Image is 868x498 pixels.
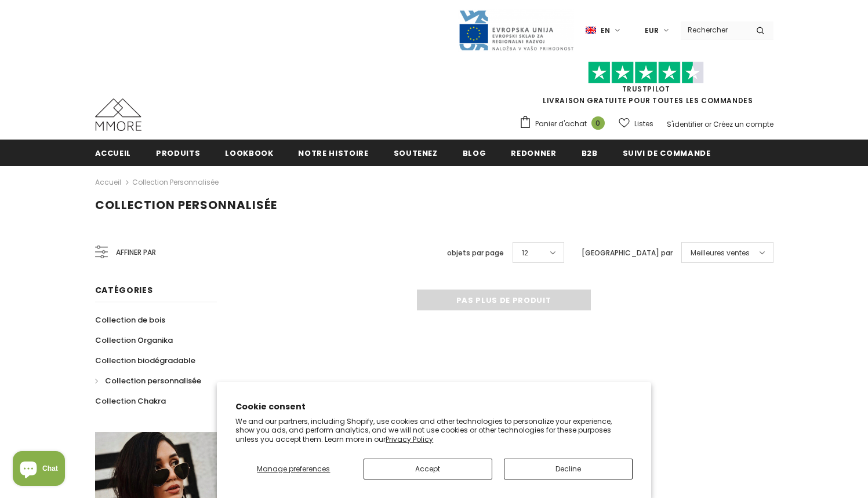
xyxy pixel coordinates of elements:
span: LIVRAISON GRATUITE POUR TOUTES LES COMMANDES [519,67,773,105]
span: Collection personnalisée [95,197,277,213]
a: Listes [619,113,653,134]
a: Blog [463,140,486,166]
span: Manage preferences [257,464,330,474]
span: Meilleures ventes [691,247,750,259]
a: Accueil [95,140,132,166]
a: Produits [156,140,200,166]
span: Blog [463,148,486,159]
img: Javni Razpis [458,9,574,52]
a: Collection de bois [95,310,165,330]
span: Notre histoire [298,148,368,159]
span: Collection Organika [95,335,173,346]
span: Collection biodégradable [95,355,195,366]
span: Catégories [95,284,153,296]
a: Collection biodégradable [95,350,195,371]
button: Accept [364,459,492,479]
span: or [704,119,711,129]
span: soutenez [394,148,438,159]
a: Javni Razpis [458,25,574,35]
a: Accueil [95,175,121,189]
a: Redonner [511,140,556,166]
inbox-online-store-chat: Shopify online store chat [9,451,68,489]
span: Listes [634,118,653,130]
a: Panier d'achat 0 [519,115,611,133]
button: Manage preferences [235,459,351,479]
a: Collection personnalisée [132,177,219,187]
span: Collection de bois [95,314,165,325]
span: Collection Chakra [95,396,166,407]
span: Produits [156,148,200,159]
span: 0 [591,116,605,130]
button: Decline [504,459,633,479]
span: Redonner [511,148,556,159]
span: B2B [582,148,598,159]
span: Lookbook [225,148,273,159]
span: Collection personnalisée [105,375,201,386]
a: Collection personnalisée [95,371,201,391]
a: Lookbook [225,140,273,166]
a: Notre histoire [298,140,368,166]
span: en [601,25,610,36]
label: [GEOGRAPHIC_DATA] par [582,247,673,259]
span: Panier d'achat [535,118,587,130]
a: Collection Chakra [95,391,166,411]
a: Suivi de commande [623,140,711,166]
a: Privacy Policy [386,434,433,444]
img: Faites confiance aux étoiles pilotes [588,61,704,84]
a: Collection Organika [95,330,173,350]
img: Cas MMORE [95,98,141,131]
a: TrustPilot [622,84,670,94]
label: objets par page [447,247,504,259]
h2: Cookie consent [235,401,633,413]
a: B2B [582,140,598,166]
p: We and our partners, including Shopify, use cookies and other technologies to personalize your ex... [235,417,633,444]
a: Créez un compte [713,119,773,129]
span: 12 [522,247,528,259]
span: Suivi de commande [623,148,711,159]
span: Affiner par [116,246,156,259]
a: soutenez [394,140,438,166]
img: i-lang-1.png [586,25,596,35]
span: EUR [645,25,659,36]
input: Search Site [681,21,747,38]
a: S'identifier [667,119,703,129]
span: Accueil [95,148,132,159]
